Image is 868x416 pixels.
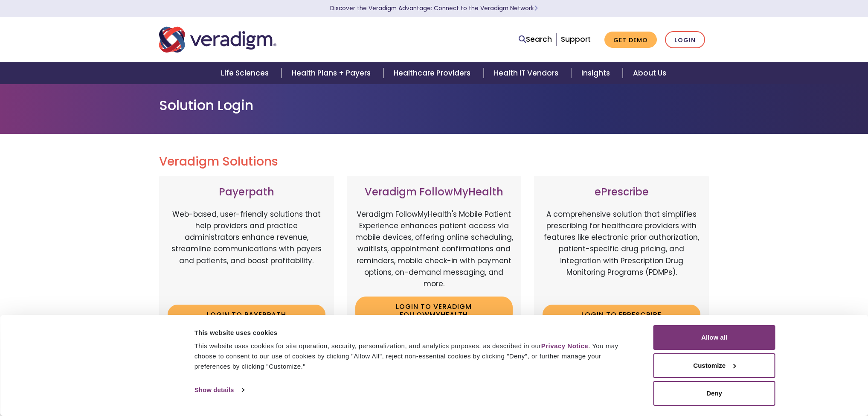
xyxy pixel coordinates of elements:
[543,186,700,198] h3: ePrescribe
[543,305,700,324] a: Login to ePrescribe
[519,34,552,45] a: Search
[159,97,709,113] h1: Solution Login
[159,26,276,54] img: Veradigm logo
[653,353,775,378] button: Customize
[543,209,700,298] p: A comprehensive solution that simplifies prescribing for healthcare providers with features like ...
[168,186,325,198] h3: Payerpath
[653,325,775,350] button: Allow all
[571,62,623,84] a: Insights
[541,342,588,349] a: Privacy Notice
[484,62,571,84] a: Health IT Vendors
[168,305,325,324] a: Login to Payerpath
[159,154,709,169] h2: Veradigm Solutions
[355,186,513,198] h3: Veradigm FollowMyHealth
[665,31,705,49] a: Login
[195,384,244,396] a: Show details
[211,62,282,84] a: Life Sciences
[653,381,775,406] button: Deny
[355,209,513,290] p: Veradigm FollowMyHealth's Mobile Patient Experience enhances patient access via mobile devices, o...
[168,209,325,298] p: Web-based, user-friendly solutions that help providers and practice administrators enhance revenu...
[604,32,657,48] a: Get Demo
[623,62,676,84] a: About Us
[195,328,634,338] div: This website uses cookies
[561,34,591,44] a: Support
[330,4,538,12] a: Discover the Veradigm Advantage: Connect to the Veradigm NetworkLearn More
[355,297,513,324] a: Login to Veradigm FollowMyHealth
[534,4,538,12] span: Learn More
[383,62,483,84] a: Healthcare Providers
[282,62,383,84] a: Health Plans + Payers
[195,341,634,372] div: This website uses cookies for site operation, security, personalization, and analytics purposes, ...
